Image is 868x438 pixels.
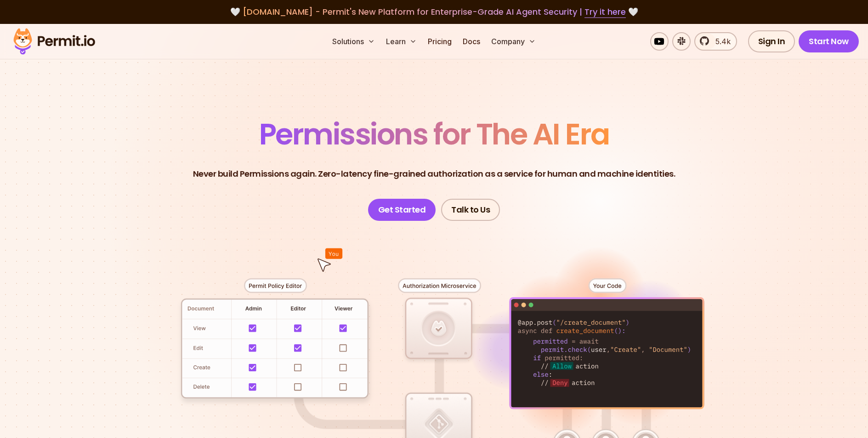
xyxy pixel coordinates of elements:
[22,6,846,18] div: 🤍 🤍
[424,32,455,51] a: Pricing
[441,199,500,221] a: Talk to Us
[193,167,675,180] p: Never build Permissions again. Zero-latency fine-grained authorization as a service for human and...
[382,32,420,51] button: Learn
[584,6,626,18] a: Try it here
[459,32,484,51] a: Docs
[243,6,626,17] span: [DOMAIN_NAME] - Permit's New Platform for Enterprise-Grade AI Agent Security |
[748,30,795,52] a: Sign In
[9,26,99,57] img: Permit logo
[368,199,436,221] a: Get Started
[329,32,379,51] button: Solutions
[710,36,731,47] span: 5.4k
[259,114,609,155] span: Permissions for The AI Era
[799,30,859,52] a: Start Now
[694,32,737,51] a: 5.4k
[488,32,539,51] button: Company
